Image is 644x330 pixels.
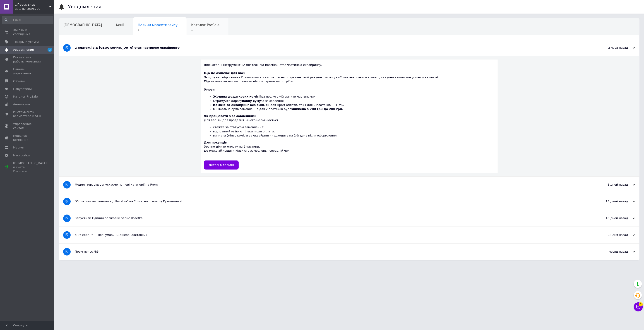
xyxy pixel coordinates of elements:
[204,88,215,91] b: Умови
[590,46,635,50] div: 2 часа назад
[75,199,590,203] div: "Оплатити частинами від Rozetka" на 2 платежі тепер у Пром-оплаті
[13,153,30,158] span: Настройки
[63,23,102,27] span: [DEMOGRAPHIC_DATA]
[13,161,47,174] span: [DEMOGRAPHIC_DATA] и счета
[13,110,42,118] span: Инструменты вебмастера и SEO
[213,95,262,98] b: Жодних додаткових комісій
[213,103,494,107] li: , як для Пром-оплати, так і для 2 платежів — 1,7%,
[204,114,494,138] div: Для вас, як для продавця, нічого не змінюється:
[13,55,42,64] span: Показатели работы компании
[291,107,343,111] b: знижена з 700 грн до 200 грн.
[213,125,494,129] li: стежте за статусом замовлення;
[213,134,494,138] li: виплата (мінус комісія за еквайринг) надходить на 2-й день після оформлення.
[204,141,494,157] div: Зручно ділити оплату на 2 частини. Це може збільшити кількість замовлень і середній чек.
[13,48,34,52] span: Уведомления
[204,160,239,170] a: Деталі в довідці
[209,163,234,167] span: Деталі в довідці
[191,23,219,27] span: Каталог ProSale
[590,250,635,254] div: месяц назад
[13,40,39,44] span: Товары и услуги
[13,28,42,36] span: Заказы и сообщения
[75,183,590,187] div: Моделі товарів: запускаємо на нові категорії на Prom
[191,28,219,31] span: 1
[204,63,494,71] div: Відсьогодні інструмент «2 платежі від Rozetka» стає частиною еквайрингу.
[75,46,590,50] div: 2 платежі від [GEOGRAPHIC_DATA] стає частиною еквайрингу
[15,3,49,7] span: Cifrobus Shop
[13,67,42,75] span: Панель управления
[13,102,30,106] span: Аналитика
[13,146,25,150] span: Маркет
[138,28,178,31] span: 1
[639,302,643,306] span: 1
[75,250,590,254] div: Пром-пульс №5
[590,216,635,220] div: 16 дней назад
[213,95,494,99] li: за послугу «Оплатити частинами».
[2,16,53,24] input: Поиск
[213,107,494,111] li: Мінімальна сума замовлення для 2 платежів буде
[204,114,256,118] b: Як працювати з замовленнями
[242,99,261,103] b: повну суму
[48,48,52,52] span: 2
[13,79,25,83] span: Отзывы
[204,141,227,144] b: Для покупців
[204,71,245,75] b: Що це означає для вас?
[590,183,635,187] div: 8 дней назад
[213,129,494,134] li: відправляйте його тільки після оплати;
[204,71,494,84] div: Якщо у вас підключена Пром-оплата з виплатою на розрахунковий рахунок, то опція «2 платежі» автом...
[75,216,590,220] div: Запустили Єдиний обліковий запис Rozetka
[15,7,54,11] div: Ваш ID: 3596790
[13,169,47,173] div: Prom топ
[213,99,494,103] li: Отримуйте одразу за замовлення
[13,95,38,99] span: Каталог ProSale
[634,302,643,311] button: Чат с покупателем1
[213,103,264,107] b: Комісія за еквайринг без змін
[68,4,101,10] h1: Уведомления
[590,233,635,237] div: 22 дня назад
[75,233,590,237] div: З 26 серпня — нові умови «Дешевої доставки»
[13,134,42,142] span: Кошелек компании
[13,122,42,130] span: Управление сайтом
[116,23,124,27] span: Акції
[590,199,635,203] div: 15 дней назад
[13,87,32,91] span: Покупатели
[138,23,178,27] span: Новини маркетплейсу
